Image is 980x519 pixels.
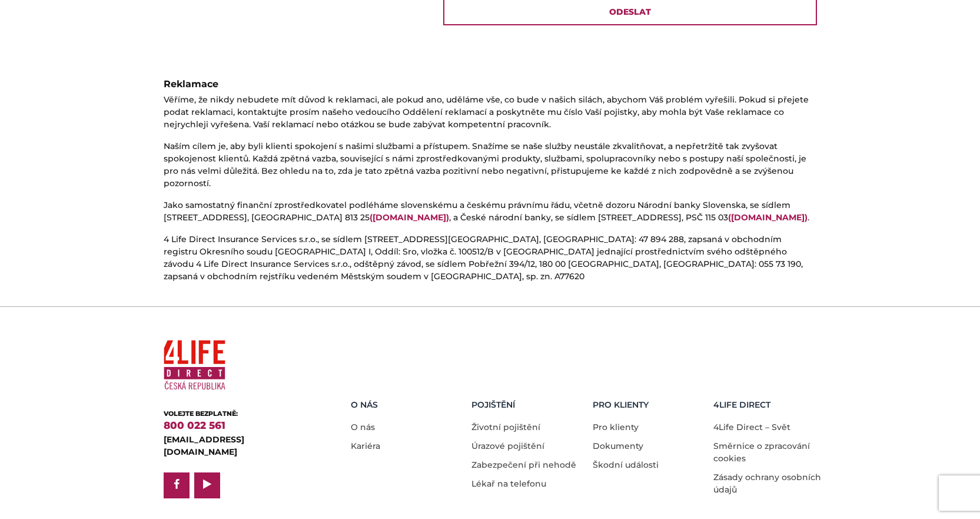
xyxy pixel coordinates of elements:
[164,199,817,224] p: Jako samostatný finanční zprostředkovatel podléháme slovenskému a českému právnímu řádu, včetně d...
[164,419,225,431] a: 800 022 561
[164,233,817,283] p: 4 Life Direct Insurance Services s.r.o., se sídlem [STREET_ADDRESS][GEOGRAPHIC_DATA], [GEOGRAPHIC...
[593,400,705,410] h5: Pro Klienty
[593,422,639,432] a: Pro klienty
[471,400,584,410] h5: Pojištění
[164,409,314,419] div: VOLEJTE BEZPLATNĚ:
[593,460,659,470] a: Škodní události
[351,422,375,432] a: O nás
[370,212,449,223] a: ([DOMAIN_NAME])
[713,400,826,410] h5: 4LIFE DIRECT
[164,335,225,395] img: 4Life Direct Česká republika logo
[471,422,540,432] a: Životní pojištění
[351,441,380,451] a: Kariéra
[164,77,817,91] div: Reklamace
[351,400,463,410] h5: O nás
[471,478,546,489] a: Lékař na telefonu
[713,422,790,432] a: 4Life Direct – Svět
[164,94,817,131] p: Věříme, že nikdy nebudete mít důvod k reklamaci, ale pokud ano, uděláme vše, co bude v našich sil...
[471,441,544,451] a: Úrazové pojištění
[728,212,808,223] a: ([DOMAIN_NAME])
[164,434,244,457] a: [EMAIL_ADDRESS][DOMAIN_NAME]
[713,472,821,495] a: Zásady ochrany osobních údajů
[471,460,576,470] a: Zabezpečení při nehodě
[593,441,643,451] a: Dokumenty
[713,441,810,464] a: Směrnice o zpracování cookies
[164,140,817,190] p: Naším cílem je, aby byli klienti spokojení s našimi službami a přístupem. Snažíme se naše služby ...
